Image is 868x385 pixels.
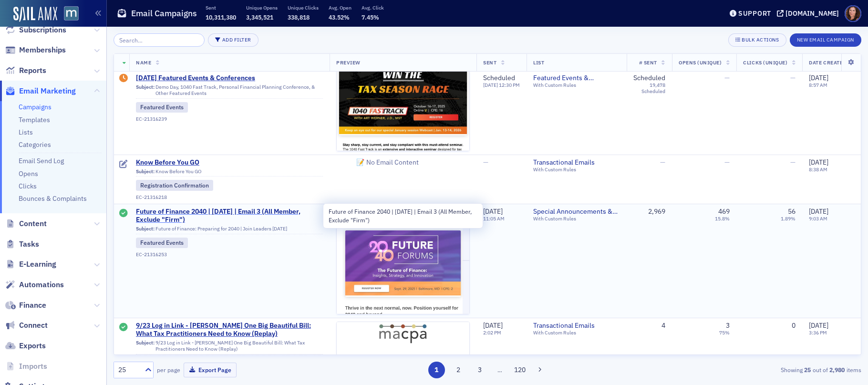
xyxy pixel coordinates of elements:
span: # Sent [639,59,657,66]
span: [DATE] [483,321,503,330]
a: View Homepage [57,6,79,22]
a: Subscriptions [5,25,66,35]
div: Draft [119,74,128,83]
div: Know Before You GO [136,168,323,177]
time: 3:36 PM [809,329,827,336]
div: 19,478 Scheduled [633,83,665,95]
span: Opens (Unique) [679,59,722,66]
span: [DATE] [809,73,828,82]
button: Add Filter [208,33,258,47]
a: Finance [5,300,46,311]
div: 15.8% [715,216,730,222]
p: Avg. Open [329,4,351,11]
a: Transactional Emails [533,158,620,167]
div: Showing out of items [619,365,861,374]
div: With Custom Rules [533,83,620,89]
span: Content [19,219,47,229]
button: [DOMAIN_NAME] [777,10,842,17]
div: Future of Finance: Preparing for 2040 | Join Leaders [DATE] [136,226,323,234]
span: Email Marketing [19,86,76,96]
strong: 25 [803,365,813,374]
div: 0 [792,322,796,330]
a: Email Send Log [19,156,64,165]
strong: 2,980 [828,365,847,374]
span: Exports [19,341,46,351]
time: 11:05 AM [483,215,505,222]
p: Avg. Click [362,4,384,11]
a: Transactional Emails [533,322,620,330]
div: Support [738,9,771,18]
time: 8:38 AM [809,166,827,173]
div: Bulk Actions [742,37,779,42]
a: 9/23 Log in Link - [PERSON_NAME] One Big Beautiful Bill: What Tax Practitioners Need to Know (Rep... [136,322,323,338]
div: Featured Events [136,238,188,248]
span: Imports [19,361,47,372]
span: Featured Events & Conferences — Weekly Publication [533,74,620,83]
div: Scheduled [633,74,665,83]
a: Lists [19,128,33,136]
span: Tasks [19,239,39,250]
a: Exports [5,341,46,351]
a: Clicks [19,182,37,190]
span: — [790,158,796,166]
div: Draft [119,160,128,169]
span: Future of Finance 2040 | [DATE] | Email 3 (All Member, Exclude "Firm") [136,208,323,224]
p: Unique Opens [246,4,278,11]
h1: Email Campaigns [131,8,197,19]
div: 25 [118,365,139,375]
div: With Custom Rules [533,330,620,336]
a: Automations [5,280,64,290]
span: 43.52% [329,13,350,21]
span: Connect [19,320,48,331]
a: Templates [19,115,50,124]
a: Special Announcements & Special Event Invitations [533,208,620,216]
div: 2,969 [633,208,665,216]
span: Sent [483,59,496,66]
span: Name [136,59,151,66]
div: 1.89% [781,216,796,222]
span: Date Created [809,59,846,66]
span: No Email Content [336,138,439,187]
time: 9:03 AM [809,215,827,222]
button: 120 [512,362,528,378]
button: Export Page [184,363,237,377]
div: 75% [719,330,730,336]
div: EC-21316253 [136,251,323,258]
time: 8:57 AM [809,82,827,89]
div: Demo Day, 1040 Fast Track, Personal Financial Planning Conference, & Other Featured Events [136,84,323,99]
span: [DATE] Featured Events & Conferences [136,74,323,83]
a: Bounces & Complaints [19,194,87,203]
span: Subscriptions [19,25,66,35]
div: With Custom Rules [533,216,620,222]
span: Preview [336,59,361,66]
span: 3,345,521 [246,13,273,21]
a: Reports [5,65,46,76]
span: [DATE] [809,321,828,330]
span: Subject: [136,84,155,96]
img: SailAMX [13,7,57,22]
button: 2 [450,362,466,378]
span: [DATE] [483,207,503,216]
span: Subject: [136,340,155,352]
span: Reports [19,65,46,76]
div: Registration Confirmation [136,180,213,190]
a: Campaigns [19,103,52,111]
div: 469 [718,208,730,216]
span: List [533,59,544,66]
button: 3 [472,362,488,378]
a: Content [5,219,47,229]
a: Know Before You GO [136,158,323,167]
div: 56 [788,208,796,216]
span: Profile [845,5,861,22]
div: EC-21316239 [136,116,323,122]
span: Clicks (Unique) [743,59,787,66]
span: 10,311,380 [206,13,236,21]
img: SailAMX [64,6,79,21]
div: 9/23 Log in Link - [PERSON_NAME] One Big Beautiful Bill: What Tax Practitioners Need to Know (Rep... [136,340,323,354]
div: Featured Events [136,102,188,113]
span: — [660,158,665,166]
a: Opens [19,169,38,178]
